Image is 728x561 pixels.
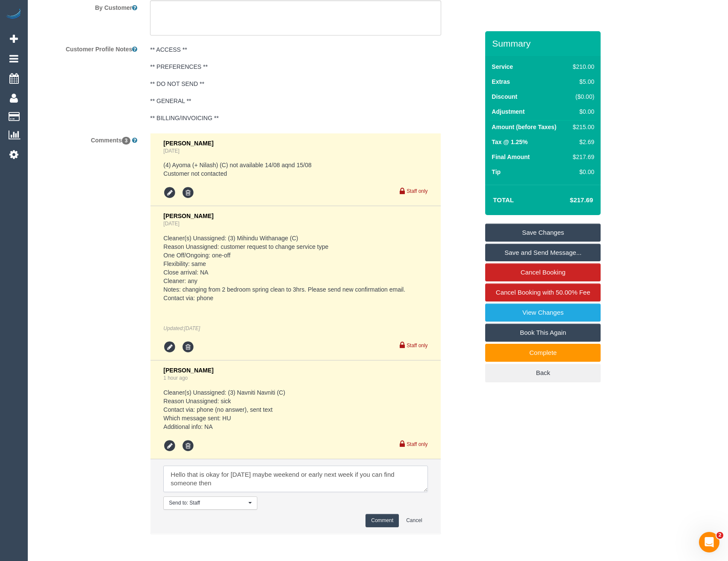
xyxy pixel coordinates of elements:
div: ($0.00) [569,92,594,101]
em: Updated: [163,325,200,331]
a: [DATE] [163,148,179,154]
pre: Cleaner(s) Unassigned: (3) Navniti Navniti (C) Reason Unassigned: sick Contact via: phone (no ans... [163,388,427,431]
a: Back [485,364,601,382]
label: Discount [492,92,517,101]
span: Send to: Staff [169,499,246,507]
label: Final Amount [492,153,530,161]
label: Tip [492,168,501,176]
iframe: Intercom live chat [699,532,719,552]
img: Automaid Logo [5,9,22,21]
a: Cancel Booking [485,263,601,281]
strong: Total [493,196,514,204]
div: $210.00 [569,62,594,71]
a: 1 hour ago [163,375,188,381]
a: Save Changes [485,224,601,242]
button: Comment [365,514,399,527]
label: Tax @ 1.25% [492,138,528,146]
label: Extras [492,77,510,86]
div: $2.69 [569,138,594,146]
label: Service [492,62,513,71]
a: [DATE] [163,221,179,227]
a: Cancel Booking with 50.00% Fee [485,283,601,301]
label: Adjustment [492,107,525,116]
a: View Changes [485,304,601,322]
small: Staff only [407,343,427,348]
span: 2 [716,532,723,539]
div: $217.69 [569,153,594,161]
span: 3 [122,137,131,145]
span: Aug 13, 2025 09:53 [184,325,200,331]
span: [PERSON_NAME] [163,213,213,219]
pre: (4) Ayoma (+ Nilash) (C) not available 14/08 aqnd 15/08 Customer not contacted [163,161,427,178]
a: Complete [485,344,601,362]
div: $215.00 [569,123,594,131]
h4: $217.69 [544,197,593,204]
span: [PERSON_NAME] [163,140,213,147]
a: Book This Again [485,324,601,342]
label: Comments [30,133,144,145]
small: Staff only [407,188,427,194]
span: Cancel Booking with 50.00% Fee [496,289,590,296]
small: Staff only [407,441,427,447]
span: [PERSON_NAME] [163,367,213,374]
label: Customer Profile Notes [30,42,144,53]
label: By Customer [30,0,144,12]
label: Amount (before Taxes) [492,123,556,131]
div: $0.00 [569,107,594,116]
button: Cancel [401,514,427,527]
a: Save and Send Message... [485,244,601,262]
div: $5.00 [569,77,594,86]
button: Send to: Staff [163,496,257,510]
h3: Summary [492,38,596,48]
div: $0.00 [569,168,594,176]
pre: Cleaner(s) Unassigned: (3) Mihindu Withanage (C) Reason Unassigned: customer request to change se... [163,234,427,302]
